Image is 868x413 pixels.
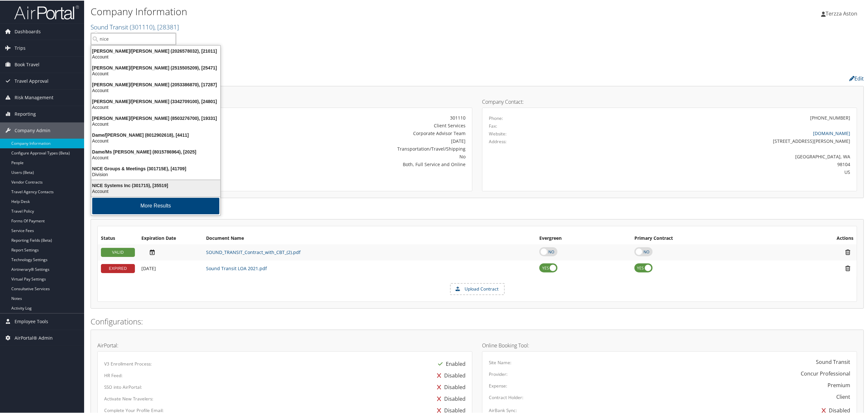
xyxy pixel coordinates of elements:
h2: Company Profile: [91,72,603,83]
h4: Online Booking Tool: [482,342,857,347]
div: Transportation/Travel/Shipping [228,145,466,152]
div: Disabled [434,392,466,404]
a: Terzza Aston [821,3,864,23]
span: Book Travel [15,56,39,72]
span: [DATE] [141,265,156,271]
div: Both, Full Service and Online [228,160,466,167]
th: Actions [780,232,857,244]
div: Account [87,154,224,160]
th: Primary Contract [631,232,780,244]
label: Contract Holder: [489,394,523,400]
div: Client [836,392,850,400]
span: ( 301110 ) [130,22,154,31]
span: Terzza Aston [826,9,857,16]
label: Phone: [489,114,503,121]
div: Account [87,188,224,194]
div: EXPIRED [101,263,135,272]
div: Dame/[PERSON_NAME] (8012902618), [4411] [87,132,224,137]
h4: AirPortal: [97,342,472,347]
h4: Account Details: [97,99,472,104]
img: airportal-logo.png [14,4,79,19]
div: Corporate Advisor Team [228,129,466,136]
div: Concur Professional [801,369,850,377]
div: No [228,153,466,159]
div: NICE Groups & Meetings (301715E), [41709] [87,165,224,171]
a: Sound Transit [91,22,179,31]
label: Complete Your Profile Email: [104,407,164,413]
div: Account [87,121,224,126]
span: Employee Tools [15,313,48,329]
div: Add/Edit Date [141,265,200,271]
label: SSO into AirPortal: [104,383,142,390]
th: Status [98,232,138,244]
div: Dame/Ms [PERSON_NAME] (8015786964), [2025] [87,148,224,154]
div: [PERSON_NAME]/[PERSON_NAME] (2053386870), [17287] [87,81,224,87]
div: [GEOGRAPHIC_DATA], WA [582,153,850,159]
div: Disabled [434,369,466,381]
label: Provider: [489,370,508,377]
div: 98104 [582,160,850,167]
div: VALID [101,247,135,256]
div: Enabled [435,357,466,369]
div: Account [87,70,224,76]
a: [DOMAIN_NAME] [813,130,850,136]
th: Document Name [203,232,536,244]
div: Account [87,104,224,110]
span: , [ 28381 ] [154,22,179,31]
div: [PERSON_NAME]/[PERSON_NAME] (8503276700), [19331] [87,115,224,121]
label: AirBank Sync: [489,407,517,413]
span: Trips [15,39,26,56]
a: SOUND_TRANSIT_Contract_with_CBT_(2).pdf [206,249,301,255]
div: US [582,168,850,175]
div: [PERSON_NAME]/[PERSON_NAME] (2026578032), [21011] [87,48,224,53]
div: Sound Transit [816,357,850,365]
th: Evergreen [536,232,631,244]
div: Division [87,171,224,177]
div: Account [87,137,224,143]
span: Travel Approval [15,72,49,89]
span: Reporting [15,105,36,122]
label: Upload Contract [451,283,504,294]
label: Website: [489,130,507,136]
label: Fax: [489,122,497,129]
a: Sound Transit LOA 2021.pdf [206,265,267,271]
div: [PHONE_NUMBER] [810,114,850,121]
div: Add/Edit Date [141,248,200,255]
div: Premium [828,381,850,388]
span: AirPortal® Admin [15,329,53,345]
label: Site Name: [489,359,511,365]
span: Dashboards [15,23,41,39]
span: Company Admin [15,122,50,138]
a: Edit [849,74,864,81]
label: V3 Enrollment Process: [104,360,152,366]
div: Account [87,53,224,59]
h2: Configurations: [91,315,864,326]
span: Risk Management [15,89,53,105]
i: Remove Contract [842,264,853,271]
input: Search Accounts [91,32,176,44]
th: Expiration Date [138,232,203,244]
label: Address: [489,138,507,144]
div: Client Services [228,122,466,128]
label: HR Feed: [104,372,123,378]
button: More Results [92,197,219,214]
div: Account [87,87,224,93]
div: [PERSON_NAME]/[PERSON_NAME] (3342709100), [24801] [87,98,224,104]
h2: Contracts: [91,205,864,216]
div: NICE Systems Inc (301715), [35519] [87,182,224,188]
div: [PERSON_NAME]/[PERSON_NAME] (2515505209), [25471] [87,64,224,70]
label: Expense: [489,382,507,388]
div: 301110 [228,114,466,121]
div: [STREET_ADDRESS][PERSON_NAME] [582,137,850,144]
h4: Company Contact: [482,99,857,104]
label: Activate New Travelers: [104,395,153,401]
h1: Company Information [91,4,606,18]
div: Disabled [434,381,466,392]
div: [DATE] [228,137,466,144]
i: Remove Contract [842,248,853,255]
